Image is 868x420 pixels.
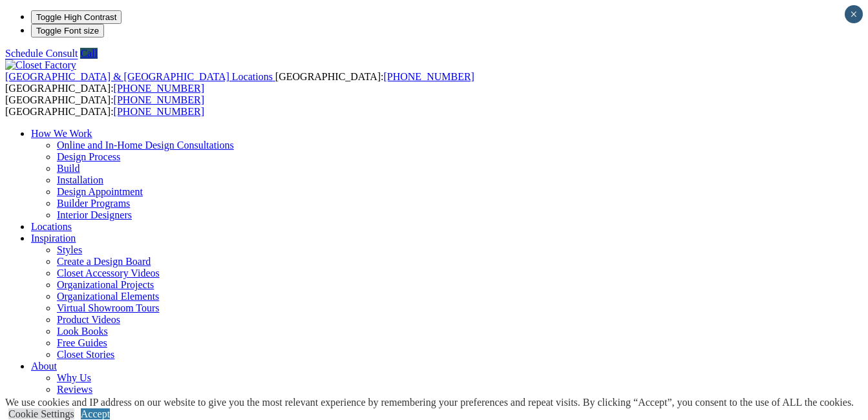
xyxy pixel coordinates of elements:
a: Why Us [57,372,91,383]
a: Cookie Settings [8,408,74,419]
a: Create a Design Board [57,256,151,267]
a: Free Guides [57,337,107,348]
a: Call [80,48,98,59]
a: Accept [81,408,110,419]
a: How We Work [31,128,92,139]
div: We use cookies and IP address on our website to give you the most relevant experience by remember... [5,397,854,408]
a: [PHONE_NUMBER] [114,83,204,94]
button: Close [845,5,863,23]
a: Virtual Showroom Tours [57,302,160,313]
button: Toggle High Contrast [31,10,122,24]
a: Design Process [57,151,120,162]
a: Reviews [57,384,92,395]
span: [GEOGRAPHIC_DATA] & [GEOGRAPHIC_DATA] Locations [5,71,273,82]
a: [PHONE_NUMBER] [114,94,204,105]
a: Locations [31,221,72,232]
a: Look Books [57,326,108,337]
a: [GEOGRAPHIC_DATA] & [GEOGRAPHIC_DATA] Locations [5,71,275,82]
a: Styles [57,244,82,255]
span: [GEOGRAPHIC_DATA]: [GEOGRAPHIC_DATA]: [5,71,474,94]
a: Interior Designers [57,209,132,220]
span: Toggle Font size [36,26,99,36]
a: Schedule Consult [5,48,78,59]
a: Warranty [57,395,95,406]
a: Organizational Elements [57,291,159,302]
button: Toggle Font size [31,24,104,37]
a: Online and In-Home Design Consultations [57,140,234,151]
a: [PHONE_NUMBER] [383,71,474,82]
a: Closet Stories [57,349,114,360]
span: [GEOGRAPHIC_DATA]: [GEOGRAPHIC_DATA]: [5,94,204,117]
a: Inspiration [31,233,76,244]
a: Closet Accessory Videos [57,268,160,278]
a: Builder Programs [57,198,130,209]
a: Product Videos [57,314,120,325]
a: About [31,361,57,372]
a: Build [57,163,80,174]
a: Design Appointment [57,186,143,197]
a: Organizational Projects [57,279,154,290]
span: Toggle High Contrast [36,12,116,22]
img: Closet Factory [5,59,76,71]
a: Installation [57,174,103,185]
a: [PHONE_NUMBER] [114,106,204,117]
